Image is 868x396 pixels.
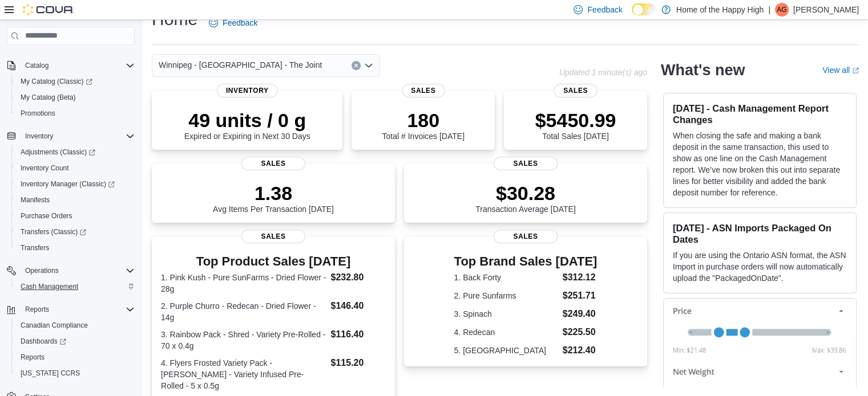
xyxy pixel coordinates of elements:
[11,317,139,333] button: Canadian Compliance
[16,177,119,191] a: Inventory Manager (Classic)
[11,208,139,224] button: Purchase Orders
[16,75,97,88] a: My Catalog (Classic)
[16,319,135,332] span: Canadian Compliance
[822,66,859,75] a: View allExternal link
[16,145,135,159] span: Adjustments (Classic)
[16,366,135,380] span: Washington CCRS
[793,3,859,17] p: [PERSON_NAME]
[21,337,66,346] span: Dashboards
[777,3,786,17] span: AG
[21,148,95,157] span: Adjustments (Classic)
[563,325,597,339] dd: $225.50
[330,356,385,370] dd: $115.20
[161,329,326,352] dt: 3. Rainbow Pack - Shred - Variety Pre-Rolled - 70 x 0.4g
[16,177,135,191] span: Inventory Manager (Classic)
[21,369,80,378] span: [US_STATE] CCRS
[494,157,558,170] span: Sales
[21,59,135,72] span: Catalog
[21,264,135,277] span: Operations
[16,75,135,88] span: My Catalog (Classic)
[676,3,764,17] p: Home of the Happy High
[16,241,135,255] span: Transfers
[535,109,616,141] div: Total Sales [DATE]
[475,182,576,205] p: $30.28
[768,3,770,17] p: |
[16,225,91,239] a: Transfers (Classic)
[673,250,847,284] p: If you are using the Ontario ASN format, the ASN Import in purchase orders will now automatically...
[852,67,859,74] svg: External link
[775,3,789,17] div: Ajay Gond
[21,353,45,362] span: Reports
[11,333,139,349] a: Dashboards
[21,211,72,221] span: Purchase Orders
[559,68,647,77] p: Updated 1 minute(s) ago
[16,350,135,364] span: Reports
[223,17,257,28] span: Feedback
[213,182,334,205] p: 1.38
[16,209,135,223] span: Purchase Orders
[21,243,49,252] span: Transfers
[159,58,322,72] span: Winnipeg - [GEOGRAPHIC_DATA] - The Joint
[21,109,55,118] span: Promotions
[16,225,135,239] span: Transfers (Classic)
[330,271,385,284] dd: $232.80
[21,264,63,277] button: Operations
[16,145,100,159] a: Adjustments (Classic)
[184,109,310,141] div: Expired or Expiring in Next 30 Days
[2,263,139,279] button: Operations
[454,326,558,338] dt: 4. Redecan
[563,289,597,303] dd: $251.71
[330,299,385,313] dd: $146.40
[2,301,139,317] button: Reports
[673,130,847,198] p: When closing the safe and making a bank deposit in the same transaction, this used to show as one...
[673,103,847,125] h3: [DATE] - Cash Management Report Changes
[2,128,139,144] button: Inventory
[21,282,78,291] span: Cash Management
[21,129,58,143] button: Inventory
[454,272,558,283] dt: 1. Back Forty
[554,84,597,97] span: Sales
[21,77,92,86] span: My Catalog (Classic)
[632,3,656,15] input: Dark Mode
[25,132,53,141] span: Inventory
[11,224,139,240] a: Transfers (Classic)
[16,209,77,223] a: Purchase Orders
[21,227,86,236] span: Transfers (Classic)
[11,192,139,208] button: Manifests
[16,107,135,120] span: Promotions
[11,144,139,160] a: Adjustments (Classic)
[25,266,59,275] span: Operations
[21,195,50,205] span: Manifests
[161,255,386,268] h3: Top Product Sales [DATE]
[21,164,69,173] span: Inventory Count
[454,308,558,320] dt: 3. Spinach
[204,11,262,34] a: Feedback
[16,366,84,380] a: [US_STATE] CCRS
[11,176,139,192] a: Inventory Manager (Classic)
[16,334,71,348] a: Dashboards
[16,161,74,175] a: Inventory Count
[16,193,54,207] a: Manifests
[161,357,326,391] dt: 4. Flyers Frosted Variety Pack - [PERSON_NAME] - Variety Infused Pre-Rolled - 5 x 0.5g
[25,61,49,70] span: Catalog
[21,179,115,189] span: Inventory Manager (Classic)
[352,61,361,70] button: Clear input
[21,93,76,102] span: My Catalog (Beta)
[11,74,139,89] a: My Catalog (Classic)
[16,280,83,293] a: Cash Management
[673,222,847,245] h3: [DATE] - ASN Imports Packaged On Dates
[161,300,326,323] dt: 2. Purple Churro - Redecan - Dried Flower - 14g
[21,303,135,316] span: Reports
[535,109,616,132] p: $5450.99
[16,91,80,104] a: My Catalog (Beta)
[364,61,373,70] button: Open list of options
[402,84,445,97] span: Sales
[16,161,135,175] span: Inventory Count
[454,345,558,356] dt: 5. [GEOGRAPHIC_DATA]
[11,349,139,365] button: Reports
[241,230,305,243] span: Sales
[23,4,74,15] img: Cova
[11,279,139,295] button: Cash Management
[563,307,597,321] dd: $249.40
[563,344,597,357] dd: $212.40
